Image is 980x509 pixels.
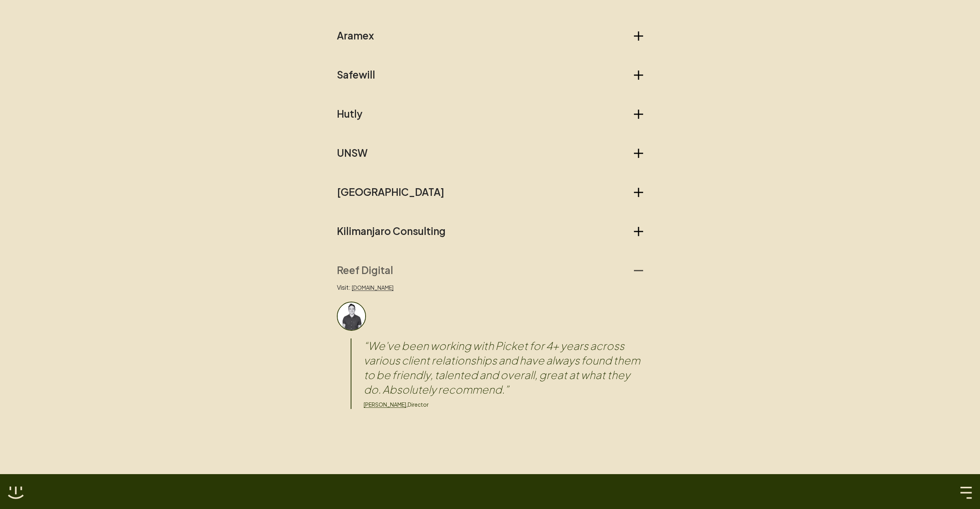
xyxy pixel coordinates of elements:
h2: UNSW [337,147,367,159]
h2: [GEOGRAPHIC_DATA] [337,186,444,198]
h2: Reef Digital [337,264,393,276]
blockquote: “ We've been working with Picket for 4+ years across various client relationships and have always... [364,338,643,397]
button: Kilimanjaro Consulting [337,225,643,237]
button: Safewill [337,69,643,81]
p: Visit: [337,282,643,292]
div: , [364,400,643,409]
img: Client headshot [337,302,366,331]
a: [PERSON_NAME] [364,401,406,408]
h2: Safewill [337,69,375,81]
button: Reef Digital [337,264,643,276]
button: [GEOGRAPHIC_DATA] [337,186,643,198]
button: UNSW [337,147,643,159]
h2: Hutly [337,108,363,120]
a: [DOMAIN_NAME] [352,284,394,291]
button: Hutly [337,108,643,120]
h2: Aramex [337,30,374,42]
h2: Kilimanjaro Consulting [337,225,446,237]
p: Director [408,400,429,409]
div: Reef Digital [337,276,643,409]
button: Aramex [337,30,643,42]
